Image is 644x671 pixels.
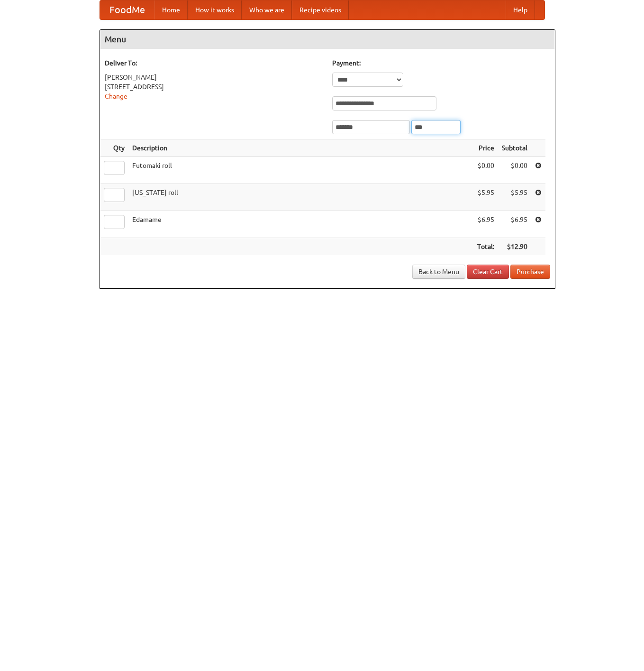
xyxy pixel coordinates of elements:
th: Qty [100,139,128,157]
h5: Payment: [332,58,550,68]
a: How it works [188,0,242,19]
td: $0.00 [473,157,498,184]
button: Purchase [510,265,550,279]
td: $6.95 [473,211,498,238]
div: [PERSON_NAME] [105,73,323,82]
th: Price [473,139,498,157]
td: $6.95 [498,211,531,238]
div: [STREET_ADDRESS] [105,82,323,92]
td: [US_STATE] roll [128,184,473,211]
td: $0.00 [498,157,531,184]
td: $5.95 [473,184,498,211]
a: Change [105,92,127,100]
th: Total: [473,238,498,256]
td: Futomaki roll [128,157,473,184]
th: Subtotal [498,139,531,157]
a: FoodMe [100,0,154,19]
th: Description [128,139,473,157]
th: $12.90 [498,238,531,256]
a: Recipe videos [292,0,349,19]
a: Help [506,0,535,19]
a: Back to Menu [412,265,465,279]
a: Home [154,0,188,19]
h5: Deliver To: [105,58,323,68]
h4: Menu [100,30,555,49]
td: $5.95 [498,184,531,211]
a: Clear Cart [467,265,509,279]
a: Who we are [242,0,292,19]
td: Edamame [128,211,473,238]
